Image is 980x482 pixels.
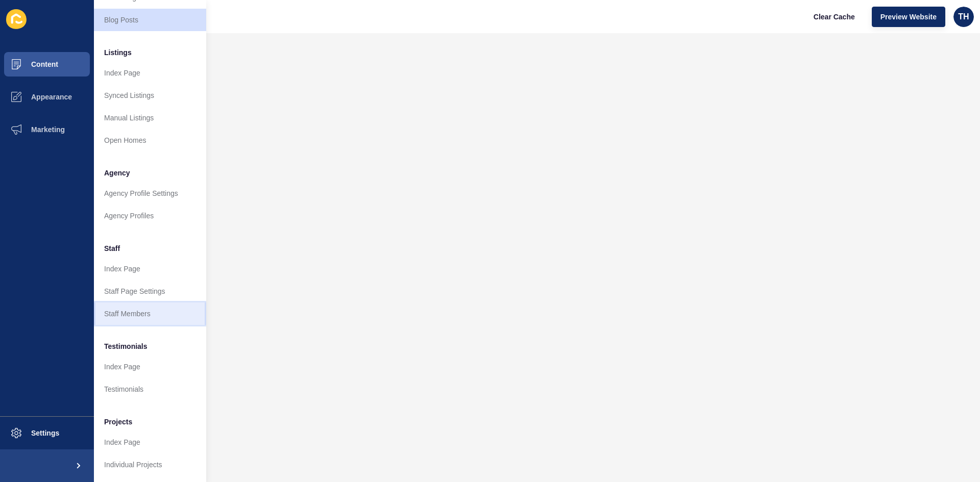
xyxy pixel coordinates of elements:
[94,453,206,476] a: Individual Projects
[94,9,206,31] a: Blog Posts
[104,243,120,253] span: Staff
[94,431,206,453] a: Index Page
[94,62,206,84] a: Index Page
[94,205,206,227] a: Agency Profiles
[104,341,148,351] span: Testimonials
[94,258,206,280] a: Index Page
[104,168,130,178] span: Agency
[94,302,206,325] a: Staff Members
[805,7,864,27] button: Clear Cache
[880,12,937,22] span: Preview Website
[958,12,969,22] span: TH
[872,7,945,27] button: Preview Website
[94,378,206,400] a: Testimonials
[94,107,206,129] a: Manual Listings
[94,84,206,107] a: Synced Listings
[94,280,206,302] a: Staff Page Settings
[814,12,855,22] span: Clear Cache
[94,129,206,151] a: Open Homes
[94,356,206,378] a: Index Page
[104,417,132,427] span: Projects
[94,182,206,205] a: Agency Profile Settings
[104,47,132,58] span: Listings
